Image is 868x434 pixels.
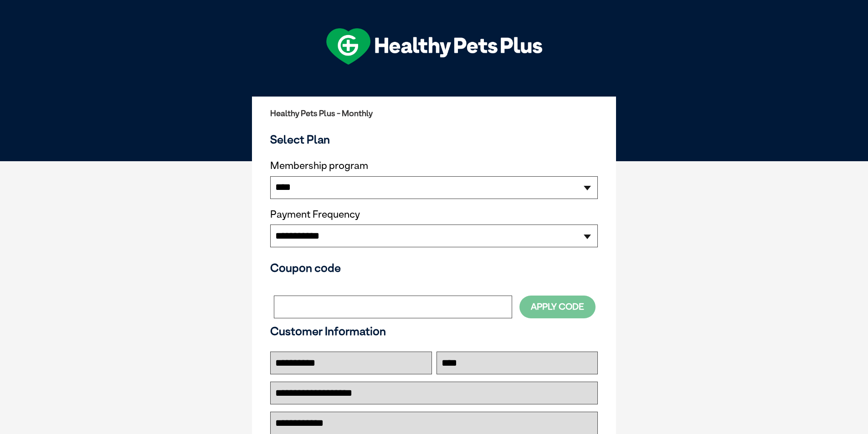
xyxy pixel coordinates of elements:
button: Apply Code [519,296,596,318]
h2: Healthy Pets Plus - Monthly [270,109,598,118]
label: Payment Frequency [270,209,360,220]
h3: Coupon code [270,261,598,275]
h3: Customer Information [270,324,598,338]
img: hpp-logo-landscape-green-white.png [326,28,542,65]
h3: Select Plan [270,133,598,146]
label: Membership program [270,160,598,172]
